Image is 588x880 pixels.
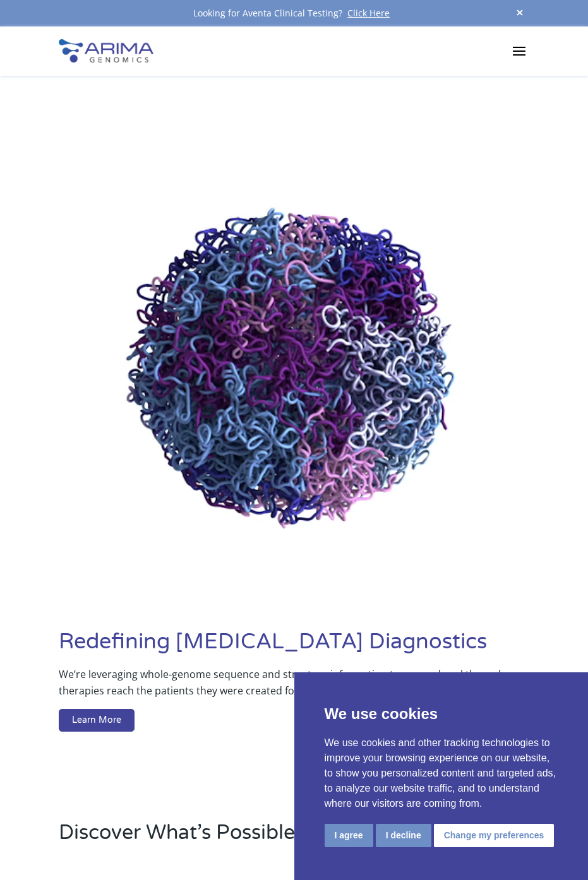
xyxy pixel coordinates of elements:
[376,824,431,847] button: I decline
[59,627,529,666] h1: Redefining [MEDICAL_DATA] Diagnostics
[59,5,529,21] div: Looking for Aventa Clinical Testing?
[342,7,395,19] a: Click Here
[325,703,558,725] p: We use cookies
[59,819,529,857] h2: Discover What’s Possible
[59,666,529,709] p: We’re leveraging whole-genome sequence and structure information to ensure breakthrough therapies...
[59,39,153,62] img: Arima-Genomics-logo
[434,824,555,847] button: Change my preferences
[59,709,135,732] a: Learn More
[325,824,373,847] button: I agree
[325,735,558,811] p: We use cookies and other tracking technologies to improve your browsing experience on our website...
